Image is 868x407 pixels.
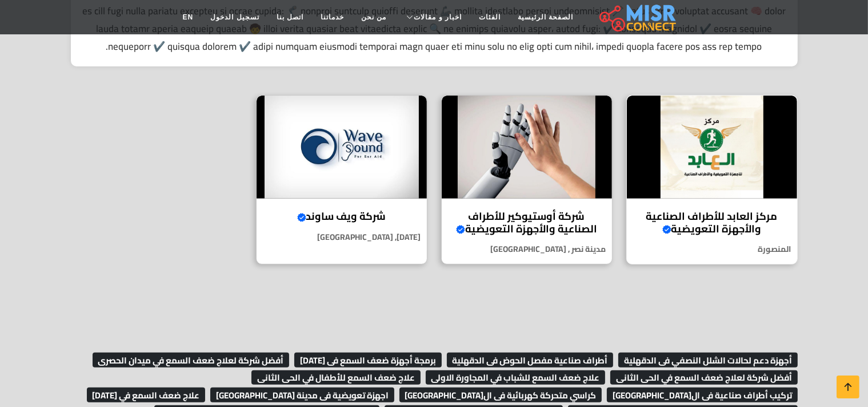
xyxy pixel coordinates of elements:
[635,210,789,235] h4: مركز العابد للأطراف الصناعية والأجهزة التعويضية
[456,225,465,234] svg: Verified account
[312,6,353,28] a: خدماتنا
[249,369,421,386] a: علاج ضعف السمع للأطفال في الحى الثانى
[434,95,619,264] a: شركة أوستيوكير للأطراف الصناعية والأجهزة التعويضية شركة أوستيوكير للأطراف الصناعية والأجهزة التعو...
[607,388,798,402] span: تركيب أطراف صناعية فى ال[GEOGRAPHIC_DATA]
[297,213,306,222] svg: Verified account
[414,12,462,22] span: اخبار و مقالات
[604,386,798,404] a: تركيب أطراف صناعية فى ال[GEOGRAPHIC_DATA]
[599,3,676,31] img: main.misr_connect
[627,243,797,255] p: المنصورة
[423,369,606,386] a: علاج ضعف السمع للشباب في المجاورة الاولى
[399,388,602,402] span: كراسي متحركة كهربائية فى ال[GEOGRAPHIC_DATA]
[265,210,418,223] h4: شركة ويف ساوند
[426,370,606,385] span: علاج ضعف السمع للشباب في المجاورة الاولى
[662,225,671,234] svg: Verified account
[268,6,312,28] a: اتصل بنا
[618,353,798,368] span: أجهزة دعم لحالات الشلل النصفي فى الدقهلية
[207,386,394,404] a: اجهزة تعويضية فى مدينة [GEOGRAPHIC_DATA]
[202,6,267,28] a: تسجيل الدخول
[291,351,442,369] a: برمجة أجهزة ضعف السمع فى [DATE]
[619,95,805,264] a: مركز العابد للأطراف الصناعية والأجهزة التعويضية مركز العابد للأطراف الصناعية والأجهزة التعويضية ا...
[442,243,612,255] p: مدينة نصر , [GEOGRAPHIC_DATA]
[210,388,394,402] span: اجهزة تعويضية فى مدينة [GEOGRAPHIC_DATA]
[87,388,206,402] span: علاج ضعف السمع في [DATE]
[251,370,421,385] span: علاج ضعف السمع للأطفال في الحى الثانى
[353,6,395,28] a: من نحن
[90,351,290,369] a: أفضل شركة لعلاج ضعف السمع في ميدان الحصرى
[610,370,798,385] span: أفضل شركة لعلاج ضعف السمع في الحى الثانى
[450,210,603,235] h4: شركة أوستيوكير للأطراف الصناعية والأجهزة التعويضية
[84,386,206,404] a: علاج ضعف السمع في [DATE]
[397,386,602,404] a: كراسي متحركة كهربائية فى ال[GEOGRAPHIC_DATA]
[395,6,470,28] a: اخبار و مقالات
[447,353,614,368] span: أطراف صناعية مفصل الحوض فى الدقهلية
[93,353,290,368] span: أفضل شركة لعلاج ضعف السمع في ميدان الحصرى
[627,96,797,199] img: مركز العابد للأطراف الصناعية والأجهزة التعويضية
[509,6,582,28] a: الصفحة الرئيسية
[257,231,427,243] p: [DATE], [GEOGRAPHIC_DATA]
[607,369,798,386] a: أفضل شركة لعلاج ضعف السمع في الحى الثانى
[442,96,612,199] img: شركة أوستيوكير للأطراف الصناعية والأجهزة التعويضية
[444,351,614,369] a: أطراف صناعية مفصل الحوض فى الدقهلية
[174,6,202,28] a: EN
[249,95,434,264] a: شركة ويف ساوند شركة ويف ساوند [DATE], [GEOGRAPHIC_DATA]
[294,353,442,368] span: برمجة أجهزة ضعف السمع فى [DATE]
[615,351,798,369] a: أجهزة دعم لحالات الشلل النصفي فى الدقهلية
[470,6,509,28] a: الفئات
[257,96,427,199] img: شركة ويف ساوند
